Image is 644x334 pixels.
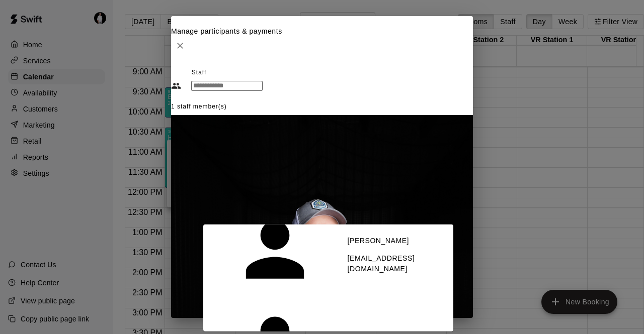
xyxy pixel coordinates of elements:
span: 1 staff member(s) [171,99,227,115]
div: Gregg Pierce [231,206,348,296]
svg: Staff [171,81,181,91]
p: Manage participants & payments [171,26,473,37]
span: Staff [192,65,206,81]
button: Close [171,37,189,55]
p: [PERSON_NAME] [348,236,409,246]
span: [EMAIL_ADDRESS][DOMAIN_NAME] [348,254,415,273]
div: Search staff [191,81,263,91]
